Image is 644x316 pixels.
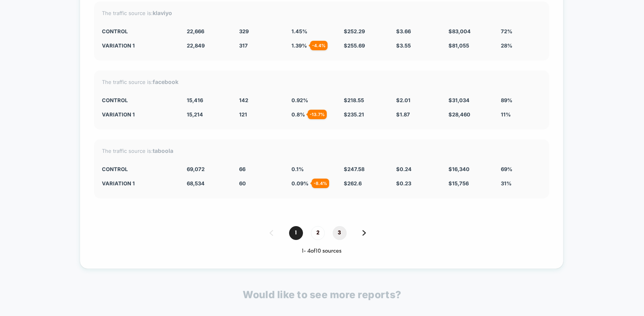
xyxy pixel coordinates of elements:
[239,111,247,118] span: 121
[102,111,175,118] div: Variation 1
[102,28,175,34] div: CONTROL
[311,226,325,240] span: 2
[239,97,248,103] span: 142
[344,28,365,34] span: $ 252.29
[344,97,364,103] span: $ 218.55
[396,28,411,34] span: $ 3.66
[333,226,347,240] span: 3
[239,28,249,34] span: 329
[396,111,410,118] span: $ 1.87
[153,10,172,16] strong: klaviyo
[501,166,541,172] div: 69%
[396,42,411,49] span: $ 3.55
[291,111,305,118] span: 0.8 %
[501,97,541,103] div: 89%
[501,42,541,49] div: 28%
[289,226,303,240] span: 1
[153,147,173,154] strong: taboola
[239,180,246,187] span: 60
[239,42,248,49] span: 317
[448,166,470,172] span: $ 16,340
[187,28,204,34] span: 22,666
[291,166,304,172] span: 0.1 %
[310,41,328,50] div: - 4.4 %
[396,166,412,172] span: $ 0.24
[344,180,362,187] span: $ 262.6
[153,78,178,85] strong: facebook
[501,28,541,34] div: 72%
[448,97,470,103] span: $ 31,034
[239,166,245,172] span: 66
[187,111,203,118] span: 15,214
[187,97,203,103] span: 15,416
[312,179,329,188] div: - 8.4 %
[448,42,469,49] span: $ 81,055
[102,166,175,172] div: CONTROL
[102,42,175,49] div: Variation 1
[94,248,549,255] div: 1 - 4 of 10 sources
[396,180,411,187] span: $ 0.23
[344,42,365,49] span: $ 255.69
[102,97,175,103] div: CONTROL
[448,111,470,118] span: $ 28,460
[187,180,205,187] span: 68,534
[102,10,541,16] div: The traffic source is:
[243,289,401,301] p: Would like to see more reports?
[102,180,175,187] div: Variation 1
[291,97,308,103] span: 0.92 %
[501,111,541,118] div: 11%
[308,110,327,119] div: - 13.7 %
[344,166,364,172] span: $ 247.58
[187,42,205,49] span: 22,849
[291,42,307,49] span: 1.39 %
[448,180,469,187] span: $ 15,756
[291,28,307,34] span: 1.45 %
[102,78,541,85] div: The traffic source is:
[102,147,541,154] div: The traffic source is:
[362,230,366,236] img: pagination forward
[501,180,541,187] div: 31%
[448,28,471,34] span: $ 83,004
[344,111,364,118] span: $ 235.21
[187,166,205,172] span: 69,072
[291,180,309,187] span: 0.09 %
[396,97,410,103] span: $ 2.01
